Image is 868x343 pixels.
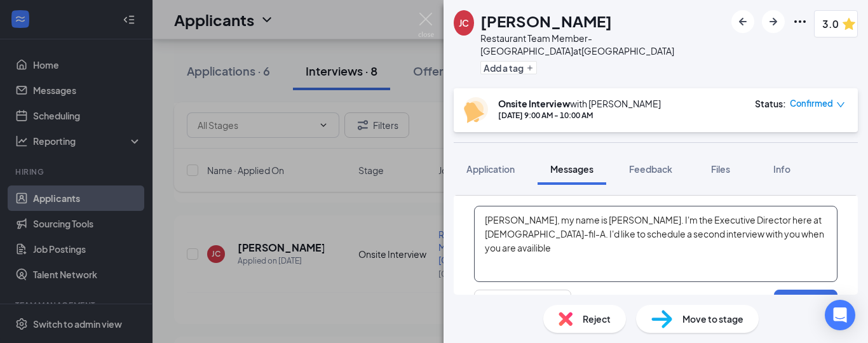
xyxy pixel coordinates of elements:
[498,110,661,121] div: [DATE] 9:00 AM - 10:00 AM
[755,97,786,110] div: Status :
[480,32,726,57] div: Restaurant Team Member- [GEOGRAPHIC_DATA] at [GEOGRAPHIC_DATA]
[629,163,672,175] span: Feedback
[583,312,611,326] span: Reject
[474,290,571,315] button: Full text editorPen
[766,14,781,29] svg: ArrowRight
[790,97,833,110] span: Confirmed
[825,300,855,330] div: Open Intercom Messenger
[735,14,750,29] svg: ArrowLeftNew
[498,98,570,109] b: Onsite Interview
[498,97,661,110] div: with [PERSON_NAME]
[526,64,534,72] svg: Plus
[836,100,845,109] span: down
[731,10,754,33] button: ArrowLeftNew
[822,16,839,32] span: 3.0
[774,290,837,315] button: Send
[480,10,612,32] h1: [PERSON_NAME]
[459,17,469,29] div: JC
[711,163,730,175] span: Files
[474,206,837,282] textarea: [PERSON_NAME], my name is [PERSON_NAME]. I'm the Executive Director here at [DEMOGRAPHIC_DATA]-fi...
[773,163,790,175] span: Info
[480,61,537,74] button: PlusAdd a tag
[682,312,743,326] span: Move to stage
[466,163,515,175] span: Application
[550,163,593,175] span: Messages
[762,10,785,33] button: ArrowRight
[792,14,808,29] svg: Ellipses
